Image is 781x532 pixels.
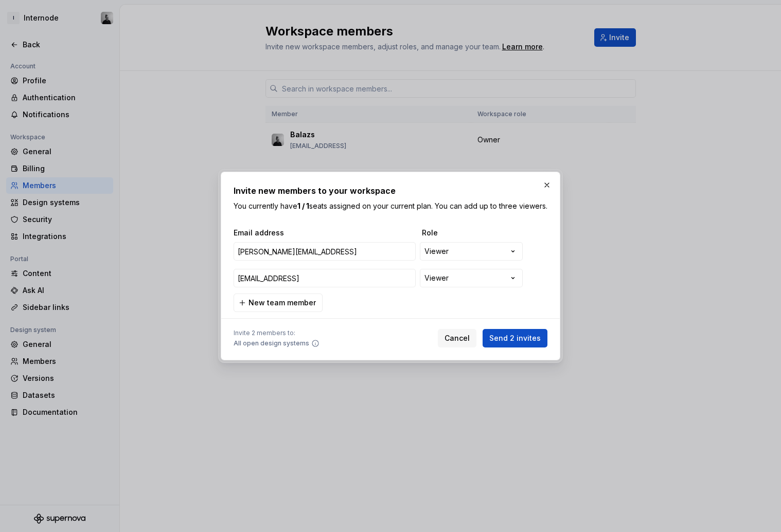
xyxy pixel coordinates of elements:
button: New team member [234,293,323,312]
span: All open design systems [234,339,309,347]
span: New team member [248,298,316,308]
span: Invite 2 members to: [234,329,319,337]
span: Cancel [445,333,470,343]
p: You currently have seats assigned on your current plan. You can add up to three viewers. [234,201,547,211]
h2: Invite new members to your workspace [234,185,547,197]
span: Send 2 invites [489,333,541,343]
button: Send 2 invites [483,329,547,347]
b: 1 / 1 [297,201,309,210]
span: Email address [234,228,418,238]
button: Cancel [438,329,476,347]
span: Role [422,228,525,238]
